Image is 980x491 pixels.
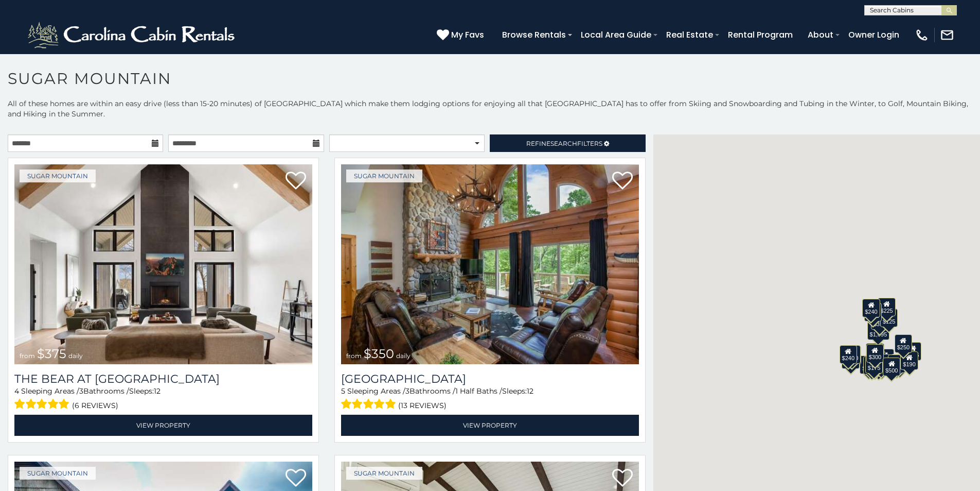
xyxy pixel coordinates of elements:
[612,468,633,489] a: Add to favorites
[550,140,577,147] span: Search
[14,415,312,436] a: View Property
[865,355,883,374] div: $175
[901,351,918,370] div: $190
[364,346,394,361] span: $350
[341,164,639,364] a: Grouse Moor Lodge from $350 daily
[396,352,411,360] span: daily
[527,386,533,396] span: 12
[843,26,904,44] a: Owner Login
[26,20,239,50] img: White-1-2.png
[14,386,312,412] div: Sleeping Areas / Bathrooms / Sleeps:
[497,26,571,44] a: Browse Rentals
[940,28,954,42] img: mail-regular-white.png
[723,26,798,44] a: Rental Program
[455,386,502,396] span: 1 Half Baths /
[68,352,83,360] span: daily
[79,386,83,396] span: 3
[863,299,880,317] div: $240
[867,321,890,340] div: $1,095
[20,170,96,182] a: Sugar Mountain
[576,26,656,44] a: Local Area Guide
[14,372,312,386] a: The Bear At [GEOGRAPHIC_DATA]
[490,134,645,152] a: RefineSearchFilters
[346,352,362,360] span: from
[154,386,161,396] span: 12
[880,309,898,327] div: $125
[803,26,839,44] a: About
[895,334,912,353] div: $250
[14,386,19,396] span: 4
[904,342,921,361] div: $155
[888,354,905,373] div: $195
[341,164,639,364] img: Grouse Moor Lodge
[866,344,884,363] div: $300
[877,349,894,367] div: $200
[883,358,900,376] div: $500
[526,140,602,147] span: Refine Filters
[286,468,306,489] a: Add to favorites
[878,298,896,316] div: $225
[341,372,639,386] a: [GEOGRAPHIC_DATA]
[14,372,312,386] h3: The Bear At Sugar Mountain
[72,399,118,412] span: (6 reviews)
[14,164,312,364] a: The Bear At Sugar Mountain from $375 daily
[437,28,487,42] a: My Favs
[341,386,639,412] div: Sleeping Areas / Bathrooms / Sleeps:
[20,467,96,480] a: Sugar Mountain
[451,28,484,41] span: My Favs
[20,352,35,360] span: from
[405,386,409,396] span: 3
[346,467,422,480] a: Sugar Mountain
[840,345,857,364] div: $240
[14,164,312,364] img: The Bear At Sugar Mountain
[37,346,66,361] span: $375
[661,26,718,44] a: Real Estate
[346,170,422,182] a: Sugar Mountain
[866,343,883,362] div: $190
[341,386,345,396] span: 5
[398,399,447,412] span: (13 reviews)
[915,28,929,42] img: phone-regular-white.png
[864,356,881,375] div: $155
[341,372,639,386] h3: Grouse Moor Lodge
[286,171,306,192] a: Add to favorites
[341,415,639,436] a: View Property
[612,171,633,192] a: Add to favorites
